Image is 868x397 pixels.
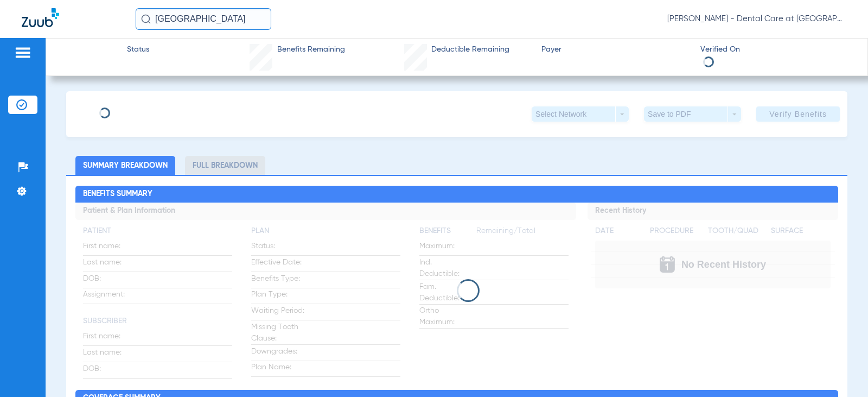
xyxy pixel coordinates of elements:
h2: Benefits Summary [75,186,838,203]
li: Full Breakdown [185,156,265,175]
img: hamburger-icon [14,46,31,59]
span: Benefits Remaining [277,44,345,55]
input: Search for patients [136,8,271,30]
span: Deductible Remaining [431,44,509,55]
span: [PERSON_NAME] - Dental Care at [GEOGRAPHIC_DATA] [667,14,846,24]
img: Search Icon [141,14,151,24]
span: Status [127,44,149,55]
span: Verified On [700,44,850,55]
img: Zuub Logo [22,8,59,27]
li: Summary Breakdown [75,156,175,175]
span: Payer [541,44,691,55]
